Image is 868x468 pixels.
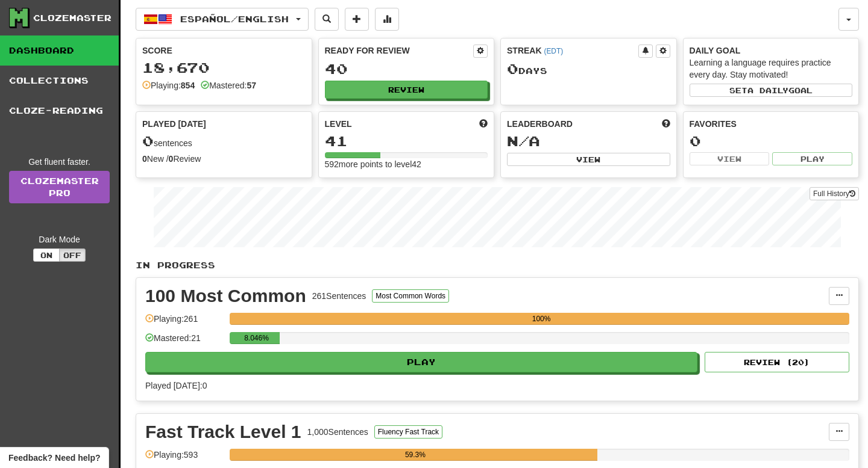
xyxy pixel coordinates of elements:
p: In Progress [136,259,859,271]
div: 592 more points to level 42 [325,158,488,170]
span: Español / English [180,14,289,24]
button: Most Common Words [372,289,449,303]
button: Off [59,248,86,262]
button: Seta dailygoal [690,84,853,97]
div: Playing: [142,79,195,91]
span: This week in points, UTC [662,118,670,130]
span: Leaderboard [507,118,573,130]
div: 100% [233,313,849,325]
div: Day s [507,61,670,77]
button: View [690,152,770,165]
div: Mastered: [201,79,256,91]
div: Dark Mode [9,233,110,245]
div: Score [142,45,306,57]
button: Fluency Fast Track [374,425,442,439]
span: Score more points to level up [479,118,488,130]
button: Search sentences [315,8,339,31]
button: Play [145,352,697,372]
span: Level [325,118,352,130]
div: Mastered: 21 [145,332,224,352]
button: Español/English [136,8,309,31]
div: 18,670 [142,60,306,75]
div: Streak [507,45,638,57]
div: Clozemaster [33,12,112,24]
span: Played [DATE] [142,118,206,130]
button: More stats [375,8,399,31]
a: ClozemasterPro [9,171,110,203]
div: Favorites [690,118,853,130]
div: 59.3% [233,449,597,461]
div: 40 [325,61,488,76]
div: 0 [690,134,853,149]
div: Get fluent faster. [9,156,110,168]
button: Add sentence to collection [345,8,369,31]
strong: 57 [247,81,256,90]
button: Review [325,81,488,99]
div: Learning a language requires practice every day. Stay motivated! [690,57,853,81]
span: 0 [507,60,518,77]
span: N/A [507,132,540,149]
strong: 854 [181,81,195,90]
div: 1,000 Sentences [307,426,368,438]
span: 0 [142,132,154,149]
div: Playing: 261 [145,313,224,333]
button: Full History [810,187,859,200]
div: 100 Most Common [145,287,306,305]
div: New / Review [142,153,306,165]
button: On [33,248,60,262]
strong: 0 [142,154,147,164]
div: Daily Goal [690,45,853,57]
button: Review (20) [705,352,849,372]
div: 261 Sentences [312,290,366,302]
button: Play [772,152,852,165]
span: a daily [747,86,788,94]
div: Ready for Review [325,45,474,57]
button: View [507,153,670,166]
div: 41 [325,134,488,149]
div: sentences [142,134,306,149]
div: 8.046% [233,332,279,344]
a: (EDT) [544,47,563,55]
span: Played [DATE]: 0 [145,381,207,390]
div: Fast Track Level 1 [145,423,301,441]
strong: 0 [169,154,174,164]
span: Open feedback widget [8,452,100,464]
